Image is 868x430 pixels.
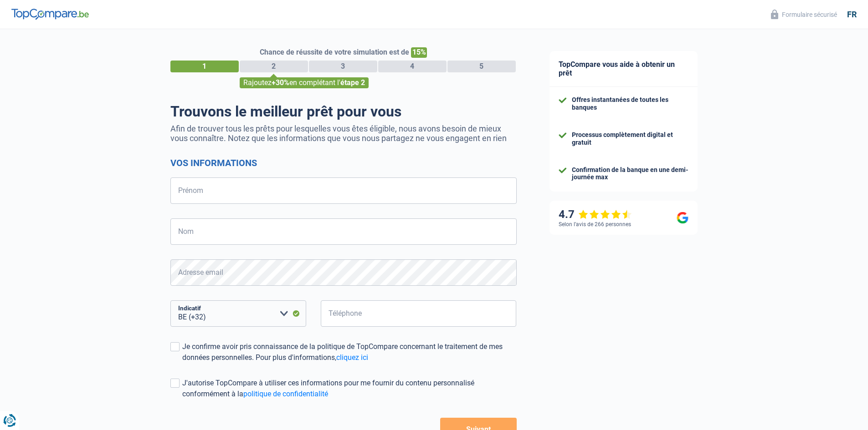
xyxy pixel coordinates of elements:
[240,61,308,72] div: 2
[170,157,517,168] h2: Vos informations
[170,124,517,143] p: Afin de trouver tous les prêts pour lesquelles vous êtes éligible, nous avons besoin de mieux vou...
[170,103,517,120] h1: Trouvons le meilleur prêt pour vous
[765,7,842,22] button: Formulaire sécurisé
[559,221,631,228] div: Selon l’avis de 266 personnes
[378,61,447,72] div: 4
[340,78,365,87] span: étape 2
[336,353,368,362] a: cliquez ici
[572,166,688,182] div: Confirmation de la banque en une demi-journée max
[559,208,632,221] div: 4.7
[11,9,89,20] img: TopCompare Logo
[272,78,289,87] span: +30%
[321,300,517,327] input: 401020304
[182,341,517,363] div: Je confirme avoir pris connaissance de la politique de TopCompare concernant le traitement de mes...
[170,61,239,72] div: 1
[572,96,688,111] div: Offres instantanées de toutes les banques
[411,47,427,58] span: 15%
[447,61,516,72] div: 5
[572,131,688,147] div: Processus complètement digital et gratuit
[550,51,698,87] div: TopCompare vous aide à obtenir un prêt
[260,48,409,56] span: Chance de réussite de votre simulation est de
[847,10,857,20] div: fr
[309,61,377,72] div: 3
[243,390,328,398] a: politique de confidentialité
[182,378,517,400] div: J'autorise TopCompare à utiliser ces informations pour me fournir du contenu personnalisé conform...
[240,77,369,88] div: Rajoutez en complétant l'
